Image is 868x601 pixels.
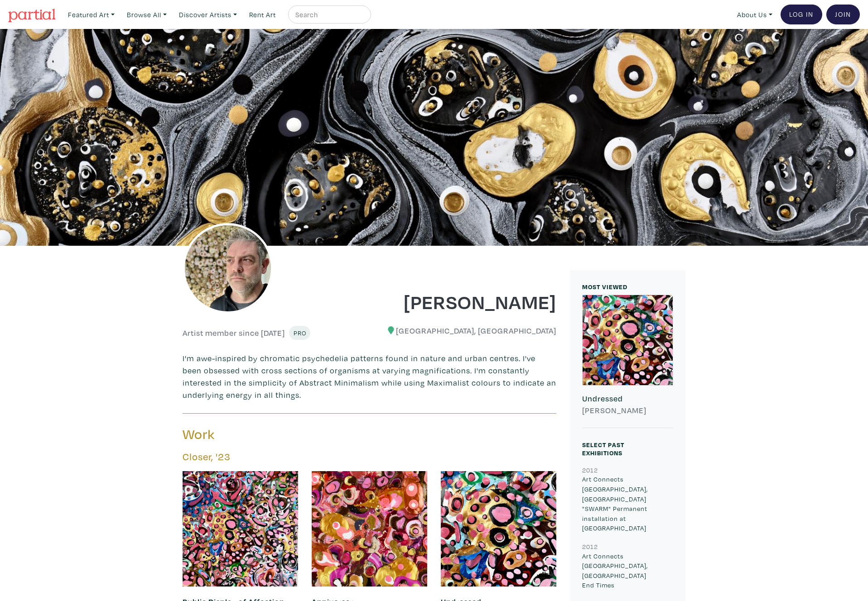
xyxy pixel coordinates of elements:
h6: Undressed [582,394,673,404]
small: Select Past Exhibitions [582,440,624,457]
h3: Work [183,426,363,443]
a: Featured Art [64,5,119,24]
small: 2012 [582,466,598,474]
a: Discover Artists [175,5,241,24]
small: MOST VIEWED [582,282,627,291]
h6: [PERSON_NAME] [582,405,673,415]
a: Rent Art [245,5,280,24]
img: phpThumb.php [183,223,273,314]
p: I'm awe-inspired by chromatic psychedelia patterns found in nature and urban centres. I've been o... [183,352,556,401]
a: Join [826,5,860,24]
h1: [PERSON_NAME] [376,289,557,314]
a: About Us [733,5,776,24]
small: 2012 [582,542,598,551]
h5: Closer, '23 [183,451,556,463]
h6: [GEOGRAPHIC_DATA], [GEOGRAPHIC_DATA] [376,326,557,336]
p: Art Connects [GEOGRAPHIC_DATA], [GEOGRAPHIC_DATA] End Times [582,551,673,590]
span: Pro [293,329,306,337]
a: Log In [781,5,822,24]
p: Art Connects [GEOGRAPHIC_DATA], [GEOGRAPHIC_DATA] "SWARM" Permanent installation at [GEOGRAPHIC_D... [582,474,673,533]
a: Undressed [PERSON_NAME] [582,295,673,428]
input: Search [294,9,362,20]
a: Browse All [123,5,171,24]
h6: Artist member since [DATE] [183,328,285,338]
